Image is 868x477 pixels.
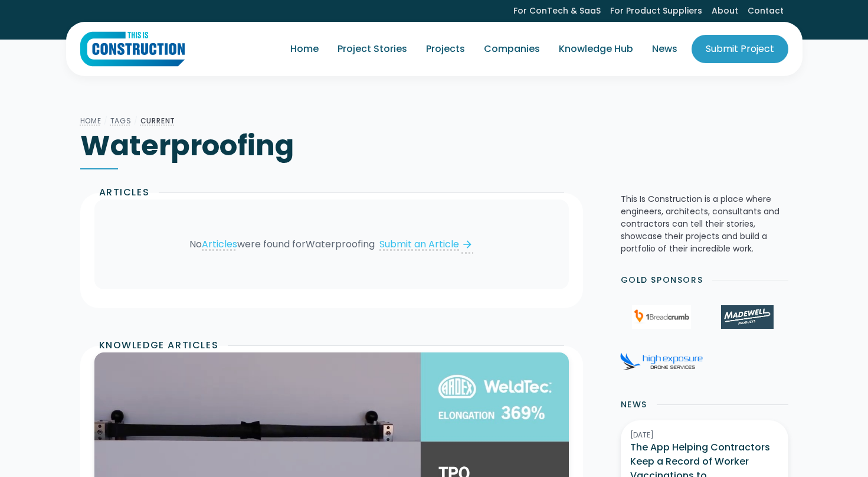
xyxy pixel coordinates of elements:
div: arrow_forward [461,238,473,250]
div: [DATE] [630,430,779,440]
h2: News [621,398,647,411]
div: / [101,114,110,128]
h2: Gold Sponsors [621,274,703,286]
a: Projects [417,32,474,66]
a: Submit Project [692,35,788,63]
a: home [80,31,185,67]
img: High Exposure [620,352,703,370]
a: Project Stories [328,32,417,66]
h2: Articles [99,185,150,200]
h2: Knowledge Articles [99,338,219,352]
div: Submit Project [706,42,774,56]
div: / [132,114,140,128]
div: Submit an Article [379,237,459,251]
div: No were found for [189,237,306,251]
a: News [643,32,687,66]
a: Current [140,116,176,126]
a: Articles [202,237,237,251]
a: Knowledge Hub [549,32,643,66]
img: 1Breadcrumb [632,305,691,329]
div: Waterproofing [306,237,375,251]
a: Home [80,116,101,126]
h1: Waterproofing [80,128,788,164]
img: This Is Construction Logo [80,31,185,67]
a: Submit an Articlearrow_forward [375,237,473,251]
a: Tags [110,116,132,126]
a: Companies [474,32,549,66]
p: This Is Construction is a place where engineers, architects, consultants and contractors can tell... [621,193,788,255]
img: Madewell Products [721,305,773,329]
a: Home [281,32,328,66]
